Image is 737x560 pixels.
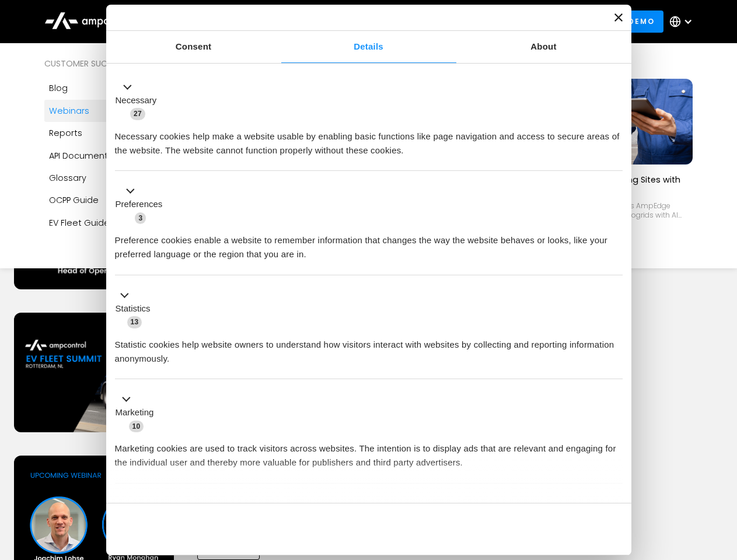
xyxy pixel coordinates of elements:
label: Preferences [116,198,163,211]
a: Details [281,31,456,63]
button: Close banner [614,13,623,22]
div: Blog [49,82,68,94]
button: Preferences (3) [115,184,170,225]
div: Necessary cookies help make a website usable by enabling basic functions like page navigation and... [115,121,623,157]
button: Unclassified (2) [115,496,211,511]
span: 2 [193,498,204,510]
div: Webinars [49,104,89,117]
button: Marketing (10) [115,393,161,433]
a: OCPP Guide [44,189,189,211]
button: Necessary (27) [115,80,164,121]
div: Statistic cookies help website owners to understand how visitors interact with websites by collec... [115,329,623,366]
div: API Documentation [49,149,130,162]
span: 10 [129,421,144,432]
label: Statistics [116,302,151,316]
a: API Documentation [44,145,189,167]
a: Reports [44,122,189,144]
a: EV Fleet Guide [44,212,189,234]
a: Consent [106,31,281,63]
div: Reports [49,127,82,139]
div: Marketing cookies are used to track visitors across websites. The intention is to display ads tha... [115,433,623,470]
a: Glossary [44,167,189,189]
a: Blog [44,77,189,99]
button: Statistics (13) [115,288,158,329]
button: Okay [455,512,622,546]
span: 3 [135,212,146,224]
span: 27 [130,108,145,120]
div: OCPP Guide [49,194,99,206]
a: About [456,31,631,63]
div: EV Fleet Guide [49,216,110,229]
div: Preference cookies enable a website to remember information that changes the way the website beha... [115,225,623,261]
label: Marketing [116,406,154,419]
div: Glossary [49,171,86,184]
div: Customer success [44,57,189,70]
label: Necessary [116,94,157,107]
a: Webinars [44,100,189,122]
span: 13 [127,316,142,328]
